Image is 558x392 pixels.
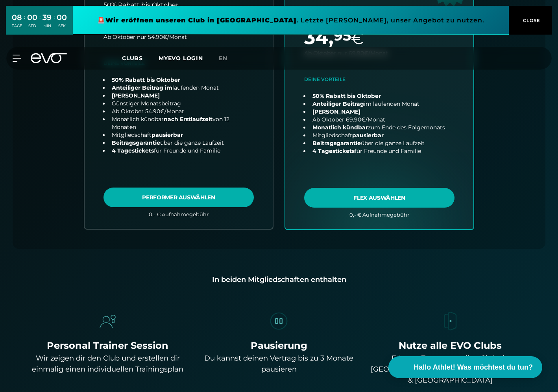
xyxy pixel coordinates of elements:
[25,353,190,375] div: Wir zeigen dir den Club und erstellen dir einmalig einen individuellen Trainingsplan
[39,13,41,33] div: :
[122,54,159,62] a: Clubs
[42,23,52,29] div: MIN
[388,356,542,378] button: Hallo Athlet! Was möchtest du tun?
[414,362,533,373] span: Hallo Athlet! Was möchtest du tun?
[42,12,52,23] div: 39
[368,339,533,353] div: Nutze alle EVO Clubs
[521,17,540,24] span: CLOSE
[196,339,361,353] div: Pausierung
[122,55,143,62] span: Clubs
[509,6,552,35] button: CLOSE
[12,23,22,29] div: TAGE
[219,55,227,62] span: en
[57,12,67,23] div: 00
[439,310,461,332] img: evofitness
[159,55,203,62] a: MYEVO LOGIN
[57,23,67,29] div: SEK
[368,353,533,386] div: Erlange Zugang zu allen Clubs in [GEOGRAPHIC_DATA], [GEOGRAPHIC_DATA] & [GEOGRAPHIC_DATA]
[97,310,119,332] img: evofitness
[27,23,37,29] div: STD
[12,12,22,23] div: 08
[27,12,37,23] div: 00
[196,353,361,375] div: Du kannst deinen Vertrag bis zu 3 Monate pausieren
[219,54,237,63] a: en
[25,274,533,285] div: In beiden Mitgliedschaften enthalten
[25,339,190,353] div: Personal Trainer Session
[268,310,290,332] img: evofitness
[24,13,25,33] div: :
[54,13,55,33] div: :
